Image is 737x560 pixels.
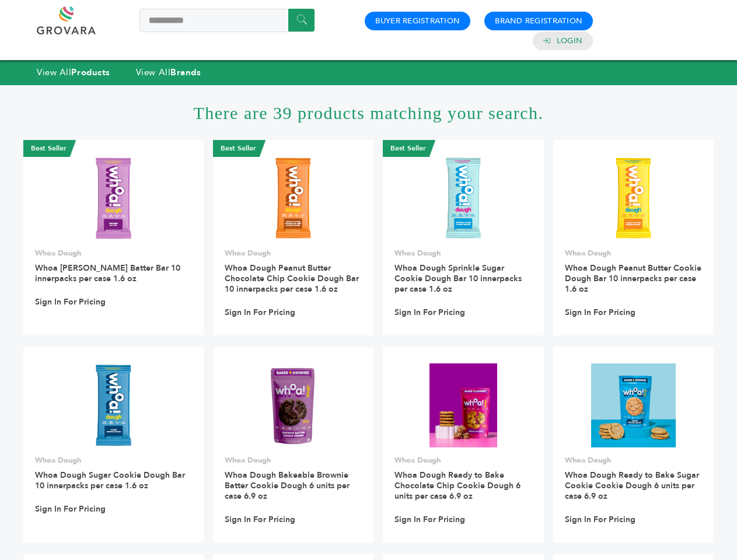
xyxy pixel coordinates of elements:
[225,307,295,318] a: Sign In For Pricing
[421,156,506,241] img: Whoa Dough Sprinkle Sugar Cookie Dough Bar 10 innerpacks per case 1.6 oz
[265,363,321,447] img: Whoa Dough Bakeable Brownie Batter Cookie Dough 6 units per case 6.9 oz
[37,66,110,78] a: View AllProducts
[71,66,110,78] strong: Products
[23,85,714,140] h1: There are 39 products matching your search.
[375,16,460,26] a: Buyer Registration
[565,262,701,295] a: Whoa Dough Peanut Butter Cookie Dough Bar 10 innerpacks per case 1.6 oz
[565,455,703,466] p: Whoa Dough
[495,16,582,26] a: Brand Registration
[225,262,359,295] a: Whoa Dough Peanut Butter Chocolate Chip Cookie Dough Bar 10 innerpacks per case 1.6 oz
[394,262,522,295] a: Whoa Dough Sprinkle Sugar Cookie Dough Bar 10 innerpacks per case 1.6 oz
[565,514,635,525] a: Sign In For Pricing
[557,36,582,46] a: Login
[225,514,295,525] a: Sign In For Pricing
[565,248,703,258] p: Whoa Dough
[394,455,532,466] p: Whoa Dough
[591,363,676,448] img: Whoa Dough Ready to Bake Sugar Cookie Cookie Dough 6 units per case 6.9 oz
[35,470,185,491] a: Whoa Dough Sugar Cookie Dough Bar 10 innerpacks per case 1.6 oz
[394,514,465,525] a: Sign In For Pricing
[394,307,465,318] a: Sign In For Pricing
[225,455,362,466] p: Whoa Dough
[225,470,350,502] a: Whoa Dough Bakeable Brownie Batter Cookie Dough 6 units per case 6.9 oz
[35,455,192,466] p: Whoa Dough
[565,307,635,318] a: Sign In For Pricing
[225,248,362,258] p: Whoa Dough
[35,248,192,258] p: Whoa Dough
[71,363,156,448] img: Whoa Dough Sugar Cookie Dough Bar 10 innerpacks per case 1.6 oz
[136,66,201,78] a: View AllBrands
[394,470,521,502] a: Whoa Dough Ready to Bake Chocolate Chip Cookie Dough 6 units per case 6.9 oz
[71,156,156,241] img: Whoa Dough Brownie Batter Bar 10 innerpacks per case 1.6 oz
[394,248,532,258] p: Whoa Dough
[139,9,315,32] input: Search a product or brand...
[170,66,201,78] strong: Brands
[591,156,676,241] img: Whoa Dough Peanut Butter Cookie Dough Bar 10 innerpacks per case 1.6 oz
[35,262,180,284] a: Whoa [PERSON_NAME] Batter Bar 10 innerpacks per case 1.6 oz
[251,156,336,241] img: Whoa Dough Peanut Butter Chocolate Chip Cookie Dough Bar 10 innerpacks per case 1.6 oz
[35,504,106,514] a: Sign In For Pricing
[565,470,699,502] a: Whoa Dough Ready to Bake Sugar Cookie Cookie Dough 6 units per case 6.9 oz
[429,363,497,447] img: Whoa Dough Ready to Bake Chocolate Chip Cookie Dough 6 units per case 6.9 oz
[35,297,106,307] a: Sign In For Pricing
